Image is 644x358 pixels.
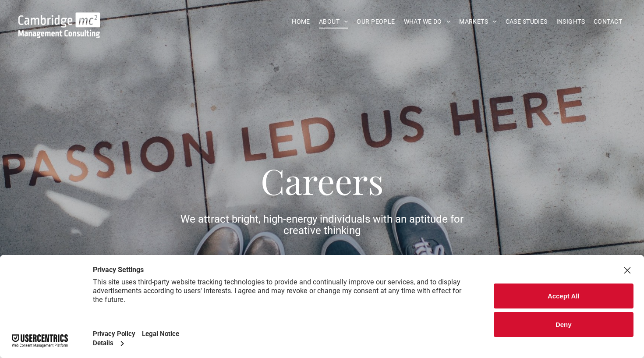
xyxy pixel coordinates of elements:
[501,15,552,28] a: CASE STUDIES
[352,15,399,28] a: OUR PEOPLE
[261,157,384,204] span: Careers
[18,14,100,23] a: Your Business Transformed | Cambridge Management Consulting
[18,12,100,38] img: Go to Homepage
[455,15,501,28] a: MARKETS
[589,15,626,28] a: CONTACT
[400,15,455,28] a: WHAT WE DO
[287,15,315,28] a: HOME
[552,15,589,28] a: INSIGHTS
[180,213,464,237] span: We attract bright, high-energy individuals with an aptitude for creative thinking
[315,15,353,28] a: ABOUT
